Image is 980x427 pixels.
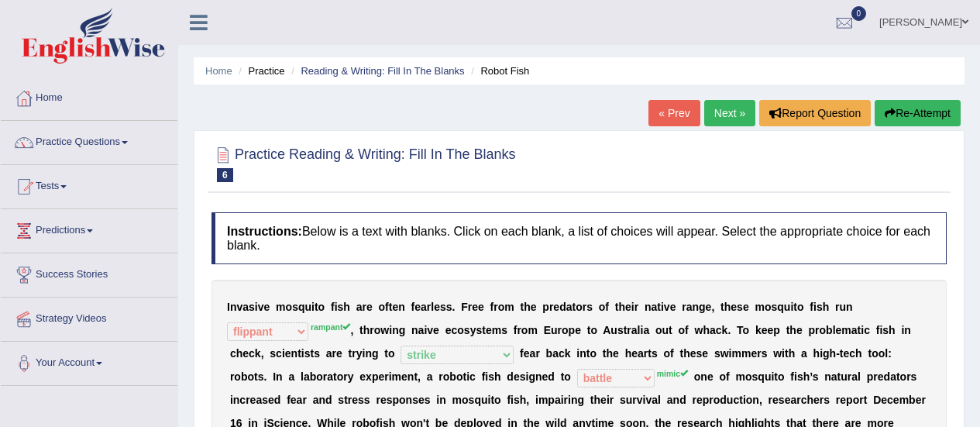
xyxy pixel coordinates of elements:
[692,301,699,313] b: n
[490,301,494,313] b: f
[813,347,820,360] b: h
[643,324,649,336] b: a
[338,301,344,313] b: s
[722,324,728,336] b: k
[670,347,674,360] b: f
[833,324,836,336] b: l
[421,301,427,313] b: a
[841,324,851,336] b: m
[242,301,249,313] b: a
[757,347,761,360] b: r
[478,301,484,313] b: e
[855,347,862,360] b: h
[603,347,607,360] b: t
[631,324,638,336] b: a
[648,347,652,360] b: t
[618,301,625,313] b: h
[627,324,631,336] b: r
[378,301,385,313] b: o
[836,347,840,360] b: -
[374,324,381,336] b: o
[625,347,632,360] b: h
[276,347,282,360] b: c
[634,301,638,313] b: r
[699,301,706,313] b: g
[679,324,686,336] b: o
[657,301,661,313] b: t
[751,347,757,360] b: e
[759,100,871,126] button: Report Question
[826,324,833,336] b: b
[258,370,264,383] b: s
[492,324,501,336] b: m
[418,324,425,336] b: a
[714,347,720,360] b: s
[731,347,741,360] b: m
[514,324,518,336] b: f
[655,324,662,336] b: o
[613,347,619,360] b: e
[236,301,242,313] b: v
[427,301,431,313] b: r
[311,347,315,360] b: t
[823,301,830,313] b: h
[392,301,398,313] b: e
[363,324,370,336] b: h
[729,347,732,360] b: i
[255,301,258,313] b: i
[737,301,743,313] b: s
[882,324,889,336] b: s
[517,324,521,336] b: r
[868,347,872,360] b: t
[316,370,323,383] b: o
[468,301,472,313] b: r
[249,347,255,360] b: c
[786,324,790,336] b: t
[359,324,363,336] b: t
[743,324,750,336] b: o
[875,100,961,126] button: Re-Attempt
[765,301,772,313] b: o
[352,347,356,360] b: r
[663,347,670,360] b: o
[1,209,177,248] a: Predictions
[605,301,609,313] b: f
[836,324,842,336] b: e
[501,324,507,336] b: s
[524,347,530,360] b: e
[301,347,304,360] b: i
[741,347,751,360] b: m
[451,324,457,336] b: c
[851,6,867,21] span: 0
[524,301,531,313] b: h
[762,347,768,360] b: s
[388,347,395,360] b: o
[664,301,670,313] b: v
[521,324,528,336] b: o
[617,324,624,336] b: s
[558,324,562,336] b: r
[311,301,315,313] b: i
[789,347,796,360] b: h
[227,301,230,313] b: I
[504,301,514,313] b: m
[590,347,597,360] b: o
[498,301,505,313] b: o
[332,347,336,360] b: r
[861,324,864,336] b: i
[282,347,285,360] b: i
[669,324,672,336] b: t
[411,301,415,313] b: f
[544,324,551,336] b: E
[411,324,418,336] b: n
[645,301,652,313] b: n
[304,370,310,383] b: a
[276,301,285,313] b: m
[333,370,337,383] b: t
[1,253,177,292] a: Success Stories
[211,212,947,264] h4: Below is a text with blanks. Click on each blank, a list of choices will appear. Select the appro...
[470,324,476,336] b: y
[343,301,350,313] b: h
[641,324,644,336] b: i
[820,324,827,336] b: o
